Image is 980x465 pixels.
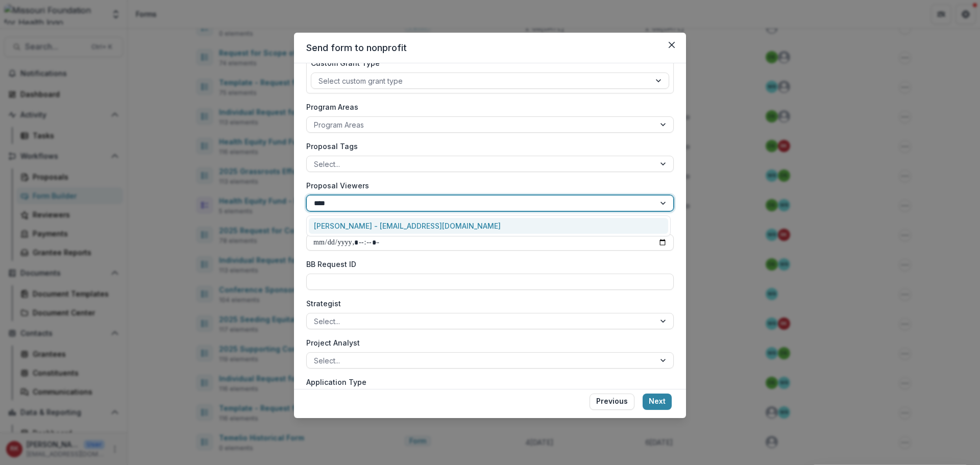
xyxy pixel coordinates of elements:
label: Program Areas [306,102,668,112]
button: Next [643,394,672,410]
header: Send form to nonprofit [294,33,686,63]
label: Custom Grant Type [311,58,663,68]
div: [PERSON_NAME] - [EMAIL_ADDRESS][DOMAIN_NAME] [309,218,668,234]
label: Strategist [306,298,668,309]
label: Application Type [306,377,668,387]
button: Close [664,37,680,53]
label: Proposal Tags [306,141,668,152]
label: Proposal Viewers [306,180,668,191]
button: Previous [590,394,634,410]
label: BB Request ID [306,259,668,270]
label: Project Analyst [306,337,668,348]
